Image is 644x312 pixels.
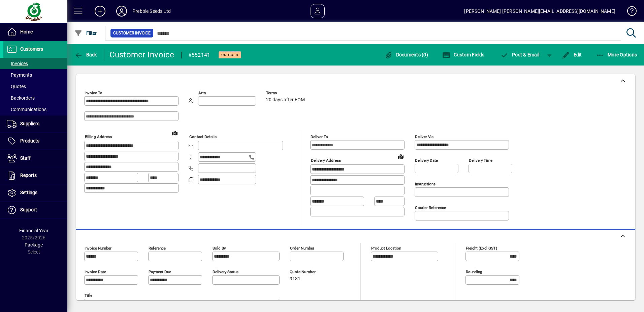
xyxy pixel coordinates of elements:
[7,84,26,89] span: Quotes
[395,151,406,162] a: View on map
[415,158,438,163] mat-label: Delivery date
[3,167,67,184] a: Reports
[415,182,436,186] mat-label: Instructions
[73,49,99,61] button: Back
[20,207,37,212] span: Support
[3,69,67,81] a: Payments
[20,155,31,161] span: Staff
[20,173,37,178] span: Reports
[466,246,497,251] mat-label: Freight (excl GST)
[442,52,485,57] span: Custom Fields
[20,121,39,126] span: Suppliers
[3,92,67,104] a: Backorders
[383,49,430,61] button: Documents (0)
[469,158,492,163] mat-label: Delivery time
[415,134,433,139] mat-label: Deliver via
[213,269,238,274] mat-label: Delivery status
[20,190,37,195] span: Settings
[149,246,166,251] mat-label: Reference
[415,205,446,210] mat-label: Courier Reference
[7,61,28,66] span: Invoices
[74,52,97,57] span: Back
[3,133,67,150] a: Products
[132,6,171,17] div: Prebble Seeds Ltd
[7,107,46,112] span: Communications
[73,27,99,39] button: Filter
[149,269,171,274] mat-label: Payment due
[497,49,543,61] button: Post & Email
[3,202,67,218] a: Support
[7,95,35,101] span: Backorders
[371,246,401,251] mat-label: Product location
[594,49,639,61] button: More Options
[169,127,180,138] a: View on map
[441,49,486,61] button: Custom Fields
[25,242,43,248] span: Package
[466,269,482,274] mat-label: Rounding
[85,293,92,298] mat-label: Title
[3,150,67,167] a: Staff
[512,52,515,57] span: P
[74,30,97,36] span: Filter
[111,5,132,17] button: Profile
[596,52,637,57] span: More Options
[213,246,226,251] mat-label: Sold by
[290,246,314,251] mat-label: Order number
[3,115,67,132] a: Suppliers
[20,29,33,34] span: Home
[85,269,106,274] mat-label: Invoice date
[109,49,174,60] div: Customer Invoice
[290,276,300,282] span: 9181
[562,52,582,57] span: Edit
[85,90,102,95] mat-label: Invoice To
[3,58,67,69] a: Invoices
[198,90,206,95] mat-label: Attn
[20,138,39,144] span: Products
[67,49,104,61] app-page-header-button: Back
[7,72,32,78] span: Payments
[19,228,49,233] span: Financial Year
[188,50,211,60] div: #552141
[113,30,151,36] span: Customer Invoice
[266,91,307,95] span: Terms
[560,49,584,61] button: Edit
[3,81,67,92] a: Quotes
[501,52,540,57] span: ost & Email
[622,1,636,23] a: Knowledge Base
[89,5,111,17] button: Add
[20,46,43,52] span: Customers
[464,6,615,17] div: [PERSON_NAME] [PERSON_NAME][EMAIL_ADDRESS][DOMAIN_NAME]
[384,52,428,57] span: Documents (0)
[221,53,238,57] span: On hold
[290,270,330,274] span: Quote number
[266,97,305,103] span: 20 days after EOM
[3,104,67,115] a: Communications
[3,184,67,201] a: Settings
[3,24,67,41] a: Home
[85,246,111,251] mat-label: Invoice number
[311,134,328,139] mat-label: Deliver To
